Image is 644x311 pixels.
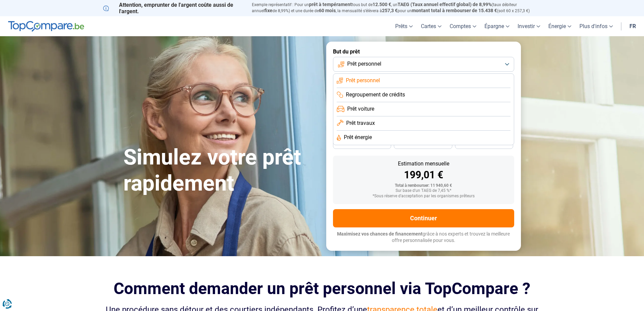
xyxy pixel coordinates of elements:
span: 30 mois [415,142,430,146]
a: fr [625,16,640,36]
p: Exemple représentatif : Pour un tous but de , un (taux débiteur annuel de 8,99%) et une durée de ... [252,2,541,14]
a: Cartes [417,16,446,36]
div: *Sous réserve d'acceptation par les organismes prêteurs [338,194,509,199]
div: Estimation mensuelle [338,161,509,166]
span: 60 mois [319,8,336,13]
p: Attention, emprunter de l'argent coûte aussi de l'argent. [103,2,244,15]
div: Sur base d'un TAEG de 7,45 %* [338,188,509,193]
span: Prêt personnel [347,60,381,68]
span: Regroupement de crédits [346,91,405,98]
img: TopCompare [8,21,84,32]
label: But du prêt [333,48,514,55]
a: Prêts [391,16,417,36]
p: grâce à nos experts et trouvez la meilleure offre personnalisée pour vous. [333,231,514,244]
span: Maximisez vos chances de financement [337,231,423,237]
button: Continuer [333,209,514,227]
a: Épargne [480,16,514,36]
button: Prêt personnel [333,57,514,72]
span: Prêt travaux [346,119,375,127]
a: Comptes [446,16,480,36]
span: 36 mois [355,142,369,146]
span: 12.500 € [373,2,391,7]
h2: Comment demander un prêt personnel via TopCompare ? [103,279,541,298]
span: Prêt voiture [347,105,374,113]
a: Énergie [544,16,575,36]
div: 199,01 € [338,170,509,180]
div: Total à rembourser: 11 940,60 € [338,183,509,188]
span: TAEG (Taux annuel effectif global) de 8,99% [398,2,492,7]
span: montant total à rembourser de 15.438 € [412,8,497,13]
span: 24 mois [477,142,492,146]
a: Plus d'infos [575,16,617,36]
span: Prêt personnel [346,77,380,84]
span: Prêt énergie [344,134,372,141]
span: prêt à tempérament [309,2,352,7]
a: Investir [514,16,544,36]
span: 257,3 € [382,8,398,13]
h1: Simulez votre prêt rapidement [123,145,318,197]
span: fixe [264,8,272,13]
